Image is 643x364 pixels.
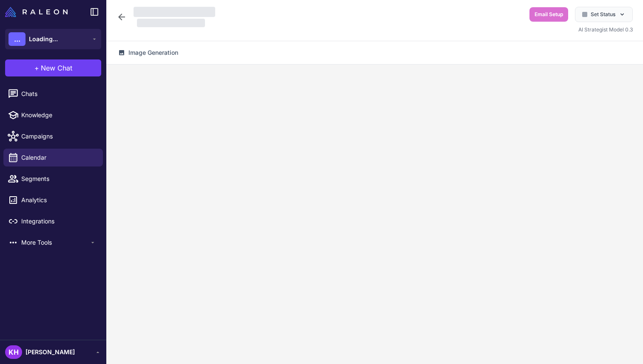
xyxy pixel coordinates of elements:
[9,32,26,46] div: ...
[26,347,75,357] span: [PERSON_NAME]
[535,11,563,18] span: Email Setup
[3,170,103,188] a: Segments
[3,106,103,124] a: Knowledge
[5,7,68,17] img: Raleon Logo
[578,26,633,33] span: AI Strategist Model 0.3
[3,127,103,145] a: Campaigns
[21,153,96,162] span: Calendar
[591,11,615,18] span: Set Status
[29,34,58,44] span: Loading...
[3,149,103,166] a: Calendar
[3,85,103,103] a: Chats
[3,191,103,209] a: Analytics
[34,63,39,73] span: +
[5,29,101,49] button: ...Loading...
[5,59,101,76] button: +New Chat
[21,217,96,226] span: Integrations
[41,63,72,73] span: New Chat
[21,110,96,120] span: Knowledge
[21,195,96,205] span: Analytics
[529,7,568,22] button: Email Setup
[113,45,183,61] button: Image Generation
[21,132,96,141] span: Campaigns
[21,174,96,183] span: Segments
[5,345,22,359] div: KH
[21,89,96,99] span: Chats
[21,238,89,247] span: More Tools
[128,48,178,57] span: Image Generation
[3,212,103,230] a: Integrations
